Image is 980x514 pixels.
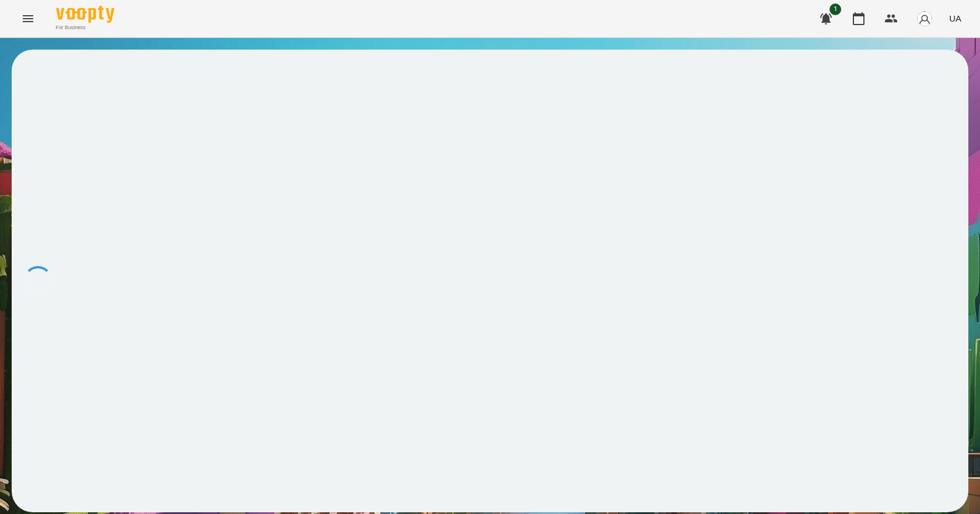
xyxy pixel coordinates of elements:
button: UA [944,8,966,29]
img: avatar_s.png [916,11,933,27]
span: UA [949,12,961,25]
button: Menu [14,5,42,33]
span: 1 [829,4,841,15]
img: Voopty Logo [56,6,114,23]
span: For Business [56,24,114,32]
